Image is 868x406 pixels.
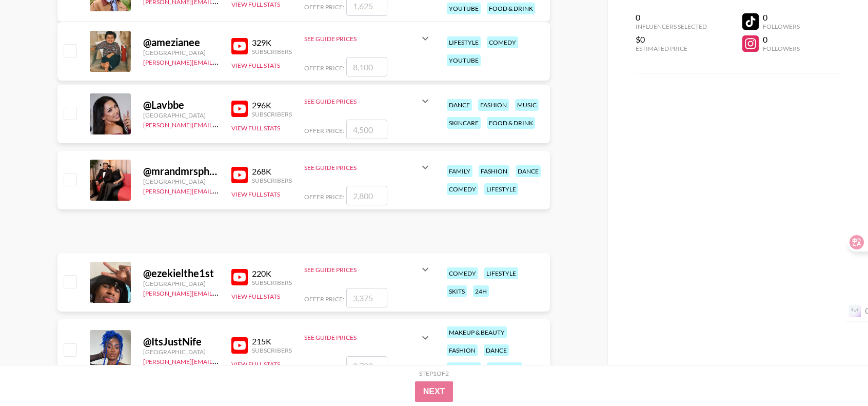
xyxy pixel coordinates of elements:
[143,178,219,185] div: [GEOGRAPHIC_DATA]
[636,12,707,23] div: 0
[304,325,431,350] div: See Guide Prices
[447,344,478,356] div: fashion
[447,165,472,177] div: family
[817,355,856,394] iframe: Drift Widget Chat Controller
[487,362,522,374] div: teaching
[143,49,219,56] div: [GEOGRAPHIC_DATA]
[304,266,419,274] div: See Guide Prices
[143,111,219,119] div: [GEOGRAPHIC_DATA]
[143,356,295,365] a: [PERSON_NAME][EMAIL_ADDRESS][DOMAIN_NAME]
[252,110,292,118] div: Subscribers
[231,190,280,198] button: View Full Stats
[346,120,387,139] input: 4,500
[143,185,295,195] a: [PERSON_NAME][EMAIL_ADDRESS][DOMAIN_NAME]
[143,280,219,287] div: [GEOGRAPHIC_DATA]
[252,336,292,346] div: 215K
[252,346,292,354] div: Subscribers
[143,56,295,66] a: [PERSON_NAME][EMAIL_ADDRESS][DOMAIN_NAME]
[479,165,509,177] div: fashion
[304,257,431,282] div: See Guide Prices
[252,48,292,55] div: Subscribers
[447,3,481,14] div: youtube
[252,268,292,279] div: 220K
[487,117,535,129] div: food & drink
[304,334,419,341] div: See Guide Prices
[636,34,707,45] div: $0
[447,117,481,129] div: skincare
[516,165,541,177] div: dance
[231,38,248,54] img: YouTube
[346,57,387,76] input: 8,100
[763,12,800,23] div: 0
[304,193,344,201] span: Offer Price:
[447,326,507,338] div: makeup & beauty
[447,99,472,111] div: dance
[484,183,518,195] div: lifestyle
[231,1,280,8] button: View Full Stats
[143,119,295,129] a: [PERSON_NAME][EMAIL_ADDRESS][DOMAIN_NAME]
[143,335,219,348] div: @ ItsJustNife
[143,165,219,178] div: @ mrandmrsphoenix
[636,23,707,30] div: Influencers Selected
[304,64,344,72] span: Offer Price:
[473,285,489,297] div: 24h
[231,360,280,368] button: View Full Stats
[636,45,707,52] div: Estimated Price
[304,98,419,105] div: See Guide Prices
[304,155,431,180] div: See Guide Prices
[447,267,478,279] div: comedy
[346,288,387,307] input: 3,375
[304,295,344,303] span: Offer Price:
[484,344,509,356] div: dance
[231,337,248,354] img: YouTube
[304,35,419,43] div: See Guide Prices
[304,26,431,51] div: See Guide Prices
[515,99,539,111] div: music
[447,36,481,48] div: lifestyle
[419,370,449,377] div: Step 1 of 2
[143,99,219,111] div: @ Lavbbe
[447,285,467,297] div: skits
[304,127,344,134] span: Offer Price:
[231,62,280,69] button: View Full Stats
[231,124,280,132] button: View Full Stats
[143,267,219,280] div: @ ezekielthe1st
[231,167,248,183] img: YouTube
[487,3,535,14] div: food & drink
[304,164,419,171] div: See Guide Prices
[346,186,387,205] input: 2,800
[252,177,292,184] div: Subscribers
[484,267,518,279] div: lifestyle
[143,287,295,297] a: [PERSON_NAME][EMAIL_ADDRESS][DOMAIN_NAME]
[447,54,481,66] div: youtube
[231,269,248,285] img: YouTube
[304,363,344,371] span: Offer Price:
[478,99,509,111] div: fashion
[447,362,481,374] div: lifestyle
[231,101,248,117] img: YouTube
[304,89,431,113] div: See Guide Prices
[763,45,800,52] div: Followers
[346,356,387,376] input: 2,700
[252,37,292,48] div: 329K
[231,293,280,300] button: View Full Stats
[304,3,344,11] span: Offer Price:
[763,23,800,30] div: Followers
[415,381,453,402] button: Next
[252,279,292,286] div: Subscribers
[447,183,478,195] div: comedy
[143,348,219,356] div: [GEOGRAPHIC_DATA]
[143,36,219,49] div: @ amezianee
[487,36,518,48] div: comedy
[763,34,800,45] div: 0
[252,166,292,177] div: 268K
[252,100,292,110] div: 296K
